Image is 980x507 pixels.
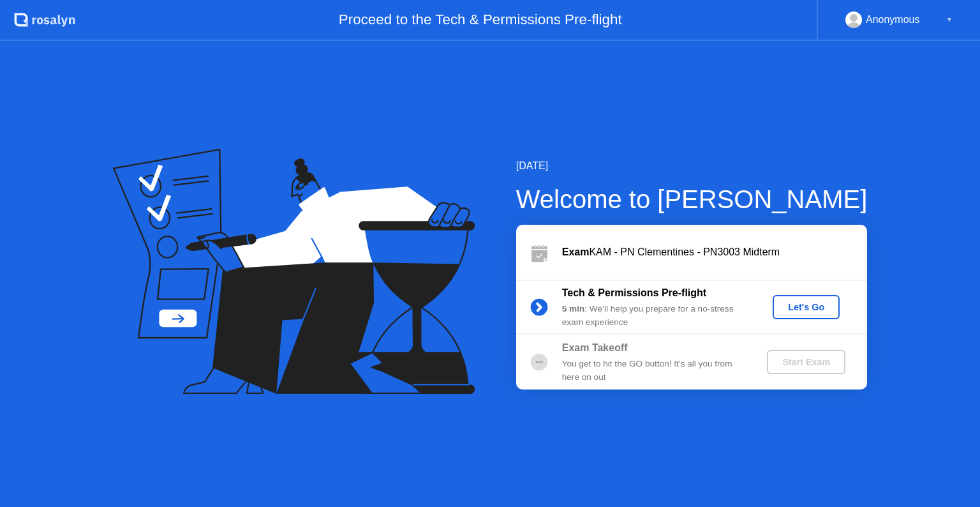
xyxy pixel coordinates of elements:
div: Welcome to [PERSON_NAME] [516,180,868,218]
b: Tech & Permissions Pre-flight [562,287,706,298]
div: Let's Go [778,302,835,312]
button: Let's Go [773,295,840,319]
div: Anonymous [866,11,920,28]
button: Start Exam [767,350,845,374]
div: You get to hit the GO button! It’s all you from here on out [562,358,746,384]
b: Exam Takeoff [562,342,628,353]
div: : We’ll help you prepare for a no-stress exam experience [562,303,746,329]
div: Start Exam [772,357,840,367]
div: ▼ [946,11,953,28]
div: KAM - PN Clementines - PN3003 Midterm [562,245,867,260]
b: 5 min [562,304,585,314]
div: [DATE] [516,158,868,174]
b: Exam [562,246,590,257]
